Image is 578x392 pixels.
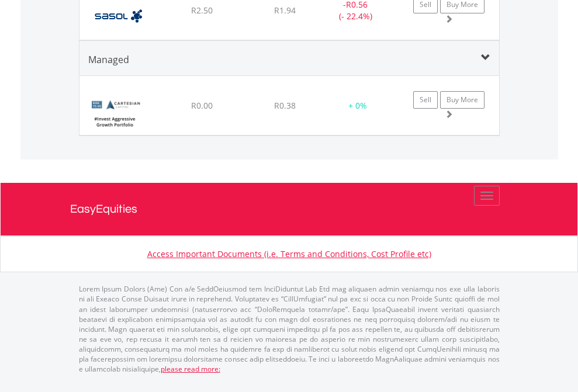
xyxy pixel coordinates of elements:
span: R1.94 [274,5,296,16]
a: Sell [413,91,438,109]
span: R0.38 [274,100,296,111]
span: R2.50 [191,5,213,16]
a: EasyEquities [70,183,508,235]
span: R0.00 [191,100,213,111]
span: Managed [88,53,129,66]
a: Buy More [440,91,484,109]
p: Lorem Ipsum Dolors (Ame) Con a/e SeddOeiusmod tem InciDiduntut Lab Etd mag aliquaen admin veniamq... [79,284,500,374]
img: BundleLogo59.png [85,91,144,132]
div: + 0% [328,100,387,112]
a: please read more: [161,364,220,374]
a: Access Important Documents (i.e. Terms and Conditions, Cost Profile etc) [147,248,431,259]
